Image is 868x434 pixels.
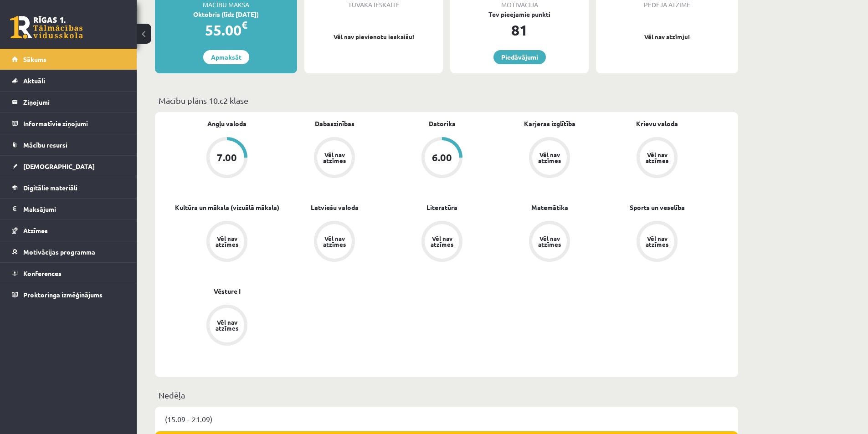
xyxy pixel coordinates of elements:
div: Vēl nav atzīmes [644,152,670,163]
div: Vēl nav atzīmes [214,235,240,247]
a: Angļu valoda [207,119,247,128]
span: Digitālie materiāli [23,184,77,192]
a: Motivācijas programma [12,241,125,262]
span: Proktoringa izmēģinājums [23,291,103,299]
div: Vēl nav atzīmes [429,235,455,247]
a: Vēl nav atzīmes [281,137,388,180]
div: (15.09 - 21.09) [155,407,738,431]
p: Vēl nav atzīmju! [601,32,734,41]
a: Vēl nav atzīmes [496,221,603,264]
legend: Informatīvie ziņojumi [23,113,125,134]
a: Karjeras izglītība [524,119,575,128]
span: Aktuāli [23,77,45,85]
a: Latviešu valoda [311,203,359,212]
p: Vēl nav pievienotu ieskaišu! [309,32,438,41]
div: Tev pieejamie punkti [450,10,589,19]
a: Dabaszinības [315,119,354,128]
span: Motivācijas programma [23,248,95,256]
a: Vēl nav atzīmes [388,221,496,264]
a: Digitālie materiāli [12,177,125,198]
p: Nedēļa [159,389,734,401]
span: Mācību resursi [23,141,67,149]
div: Vēl nav atzīmes [214,319,240,331]
div: 81 [450,19,589,41]
div: Vēl nav atzīmes [322,235,347,247]
span: Konferences [23,269,62,277]
a: Vēl nav atzīmes [603,221,711,264]
a: Informatīvie ziņojumi [12,113,125,134]
a: Maksājumi [12,199,125,220]
a: 7.00 [173,137,281,180]
a: [DEMOGRAPHIC_DATA] [12,156,125,177]
div: Vēl nav atzīmes [322,152,347,163]
a: Ziņojumi [12,92,125,112]
span: € [241,18,247,31]
div: Oktobris (līdz [DATE]) [155,10,297,19]
div: Vēl nav atzīmes [537,152,562,163]
a: Rīgas 1. Tālmācības vidusskola [10,16,83,39]
p: Mācību plāns 10.c2 klase [159,94,734,107]
a: Kultūra un māksla (vizuālā māksla) [175,203,279,212]
a: Piedāvājumi [493,50,546,64]
a: Konferences [12,263,125,284]
a: Vēl nav atzīmes [603,137,711,180]
div: 6.00 [432,153,452,163]
a: Mācību resursi [12,134,125,155]
div: Vēl nav atzīmes [537,235,562,247]
a: Literatūra [426,203,457,212]
a: Atzīmes [12,220,125,241]
a: Datorika [429,119,456,128]
a: Aktuāli [12,70,125,91]
a: Sākums [12,49,125,70]
a: Vēsture I [214,286,241,296]
a: Proktoringa izmēģinājums [12,284,125,305]
span: [DEMOGRAPHIC_DATA] [23,162,95,170]
a: Matemātika [531,203,568,212]
div: Vēl nav atzīmes [644,235,670,247]
a: Vēl nav atzīmes [281,221,388,264]
span: Sākums [23,55,46,63]
a: Vēl nav atzīmes [173,305,281,347]
div: 7.00 [217,153,237,163]
a: 6.00 [388,137,496,180]
div: 55.00 [155,19,297,41]
a: Sports un veselība [630,203,685,212]
legend: Maksājumi [23,199,125,220]
a: Krievu valoda [636,119,678,128]
a: Vēl nav atzīmes [496,137,603,180]
a: Vēl nav atzīmes [173,221,281,264]
legend: Ziņojumi [23,92,125,112]
a: Apmaksāt [203,50,249,64]
span: Atzīmes [23,226,48,235]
